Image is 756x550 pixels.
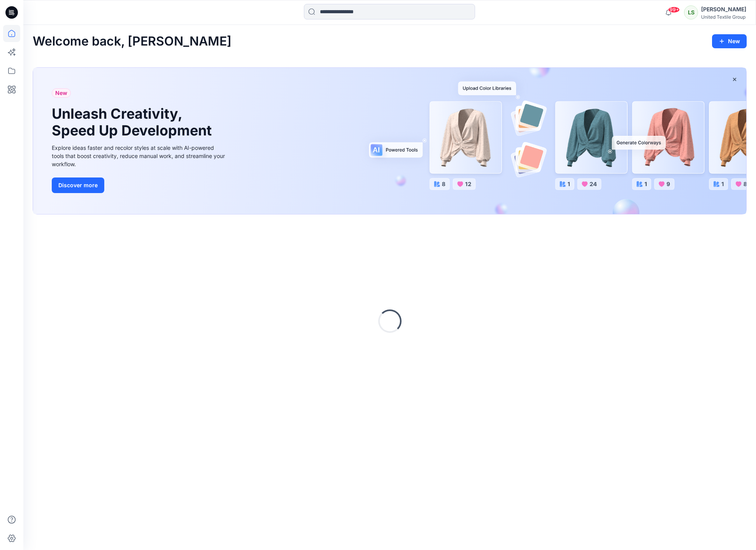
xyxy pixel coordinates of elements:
h1: Unleash Creativity, Speed Up Development [52,105,215,139]
span: New [55,88,67,98]
button: Discover more [52,177,104,193]
div: United Textile Group [701,14,746,20]
h2: Welcome back, [PERSON_NAME] [33,34,232,49]
div: Explore ideas faster and recolor styles at scale with AI-powered tools that boost creativity, red... [52,144,227,168]
span: 99+ [668,7,680,13]
button: New [712,34,747,48]
div: [PERSON_NAME] [701,5,746,14]
a: Discover more [52,177,227,193]
div: LS [684,5,698,19]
